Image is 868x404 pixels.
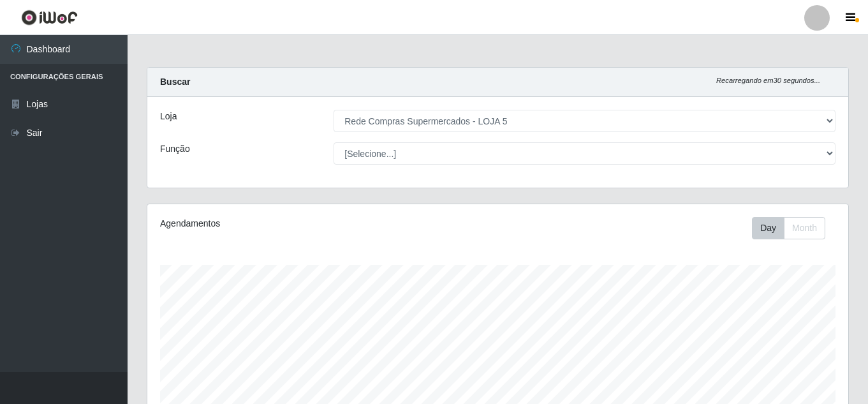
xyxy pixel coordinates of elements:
[752,217,825,239] div: First group
[752,217,835,239] div: Toolbar with button groups
[21,10,78,26] img: CoreUI Logo
[752,217,784,239] button: Day
[160,217,430,230] div: Agendamentos
[784,217,825,239] button: Month
[716,77,820,84] i: Recarregando em 30 segundos...
[160,77,190,87] strong: Buscar
[160,142,190,156] label: Função
[160,110,177,123] label: Loja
